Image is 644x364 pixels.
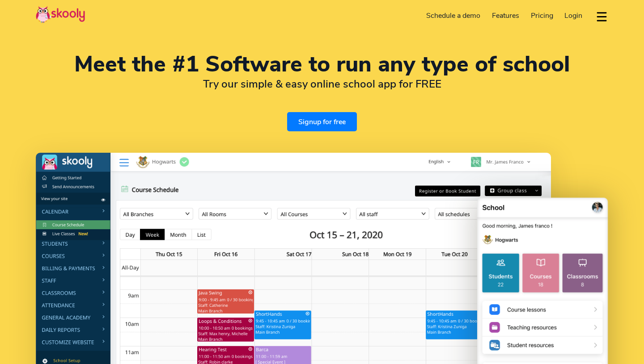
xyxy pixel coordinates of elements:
[287,112,357,131] a: Signup for free
[36,54,608,75] h1: Meet the #1 Software to run any type of school
[559,8,588,23] a: Login
[36,77,608,91] h2: Try our simple & easy online school app for FREE
[486,8,525,23] a: Features
[531,11,553,21] span: Pricing
[595,6,608,27] button: dropdown menu
[421,8,487,23] a: Schedule a demo
[564,11,582,21] span: Login
[36,6,85,23] img: Skooly
[525,8,559,23] a: Pricing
